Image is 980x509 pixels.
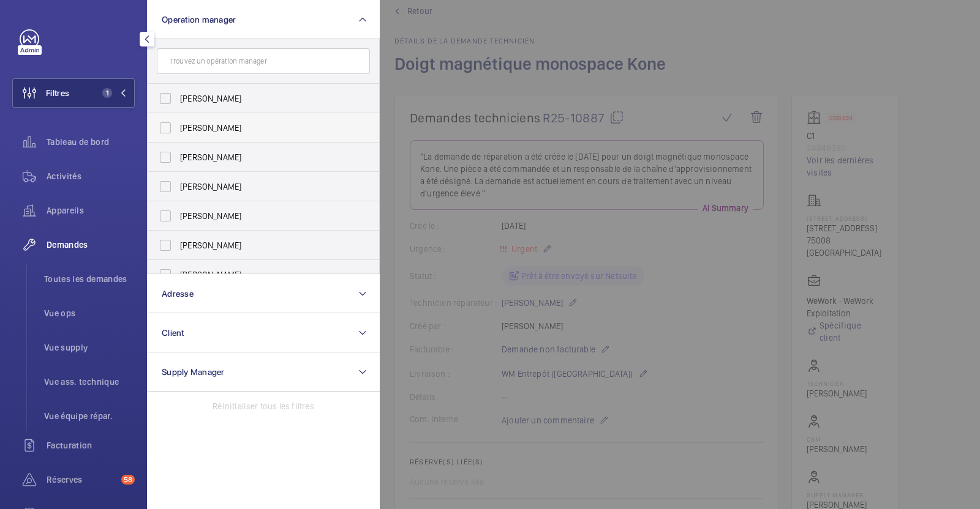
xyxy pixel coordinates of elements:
[44,341,135,354] span: Vue supply
[44,376,135,388] span: Vue ass. technique
[46,87,69,99] span: Filtres
[47,136,135,148] span: Tableau de bord
[44,273,135,285] span: Toutes les demandes
[47,474,116,486] span: Réserves
[44,307,135,319] span: Vue ops
[47,170,135,182] span: Activités
[102,88,112,98] span: 1
[12,78,135,108] button: Filtres1
[47,439,135,451] span: Facturation
[47,239,135,251] span: Demandes
[47,204,135,217] span: Appareils
[44,410,135,422] span: Vue équipe répar.
[121,475,135,485] span: 58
